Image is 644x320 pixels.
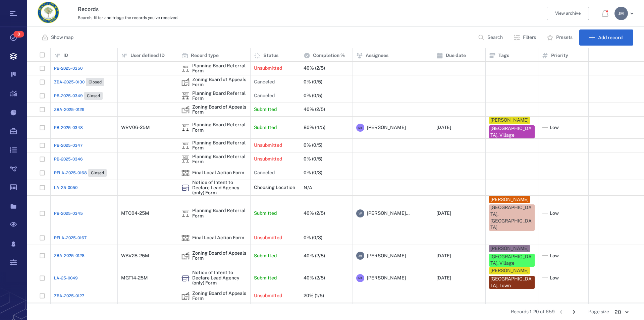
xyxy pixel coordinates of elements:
a: Go home [38,2,59,25]
div: J M [614,7,628,20]
nav: pagination navigation [555,307,580,317]
div: Planning Board Referral Form [192,154,247,165]
p: User defined ID [130,52,165,59]
p: Due date [446,52,466,59]
span: Low [550,124,559,131]
span: Search, filter and triage the records you've received. [78,15,178,20]
div: Zoning Board of Appeals Form [192,291,247,301]
span: RFLA-2025-0168 [54,170,87,176]
p: ID [63,52,68,59]
span: [PERSON_NAME] [367,275,406,281]
a: LA-25-0050 [54,185,77,191]
img: icon Final Local Action Form [181,234,190,242]
img: icon Planning Board Referral Form [181,124,190,132]
span: Records 1-20 of 659 [511,309,555,315]
p: Presets [556,34,573,41]
span: Low [550,210,559,217]
button: JM [614,7,636,20]
p: Unsubmitted [254,235,282,241]
p: Priority [551,52,568,59]
div: 0% (0/5) [304,143,322,148]
p: Unsubmitted [254,293,282,299]
div: Final Local Action Form [192,170,244,175]
a: PB-2025-0347 [54,142,83,148]
p: Submitted [254,210,277,217]
div: Zoning Board of Appeals Form [192,77,247,87]
div: [PERSON_NAME] [490,196,529,203]
img: icon Planning Board Referral Form [181,155,190,163]
div: Notice of Intent to Declare Lead Agency (only) Form [192,180,247,195]
p: Submitted [254,275,277,281]
div: Planning Board Referral Form [181,124,190,132]
div: Planning Board Referral Form [192,140,247,151]
div: MTC04-25M [121,211,149,216]
div: [DATE] [436,275,451,280]
p: Submitted [254,124,277,131]
div: MGT14-25M [121,275,148,280]
div: [GEOGRAPHIC_DATA], Village [490,254,533,267]
p: Status [263,52,278,59]
p: Unsubmitted [254,65,282,72]
span: PB-2025-0346 [54,156,83,162]
p: Unsubmitted [254,142,282,149]
div: 0% (0/3) [304,235,322,240]
a: PB-2025-0349Closed [54,92,103,100]
img: icon Zoning Board of Appeals Form [181,292,190,300]
div: [PERSON_NAME] [490,267,529,274]
img: Orange County Planning Department logo [38,2,59,23]
img: icon Final Local Action Form [181,169,190,177]
div: [DATE] [436,125,451,130]
div: Planning Board Referral Form [181,92,190,100]
div: 40% (2/5) [304,66,325,71]
div: Notice of Intent to Declare Lead Agency (only) Form [181,184,190,192]
button: Go to next page [569,307,579,317]
div: Notice of Intent to Declare Lead Agency (only) Form [181,274,190,282]
div: [GEOGRAPHIC_DATA], Village [490,125,533,138]
a: RFLA-2025-0168Closed [54,169,107,177]
div: WBV28-25M [121,253,149,258]
a: PB-2025-0348 [54,125,83,131]
div: M T [356,274,364,282]
img: icon Planning Board Referral Form [181,141,190,149]
span: [PERSON_NAME] [367,253,406,259]
p: Submitted [254,253,277,259]
div: N/A [304,185,312,190]
div: 40% (2/5) [304,211,325,216]
div: Final Local Action Form [181,169,190,177]
div: [GEOGRAPHIC_DATA], Town [490,276,533,289]
p: Completion % [313,52,345,59]
a: RFLA-2025-0167 [54,235,87,241]
span: Closed [87,79,103,85]
p: Filters [523,34,536,41]
button: Add record [579,29,633,46]
div: Zoning Board of Appeals Form [192,105,247,115]
div: Zoning Board of Appeals Form [181,292,190,300]
span: ZBA-2025-0130 [54,79,85,85]
p: Choosing Location [254,184,295,191]
div: Planning Board Referral Form [192,122,247,133]
img: icon Planning Board Referral Form [181,209,190,217]
img: icon Zoning Board of Appeals Form [181,106,190,114]
div: 40% (2/5) [304,107,325,112]
a: ZBA-2025-0128 [54,253,85,259]
span: 8 [13,31,24,38]
div: J M [356,252,364,260]
div: Zoning Board of Appeals Form [181,252,190,260]
div: 0% (0/5) [304,79,322,84]
button: Presets [543,29,578,46]
button: Search [474,29,508,46]
a: ZBA-2025-0129 [54,107,85,113]
button: View archive [547,7,589,20]
span: [PERSON_NAME] [367,124,406,131]
a: ZBA-2025-0127 [54,293,84,299]
a: PB-2025-0350 [54,65,83,71]
div: Planning Board Referral Form [181,155,190,163]
div: [DATE] [436,253,451,258]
